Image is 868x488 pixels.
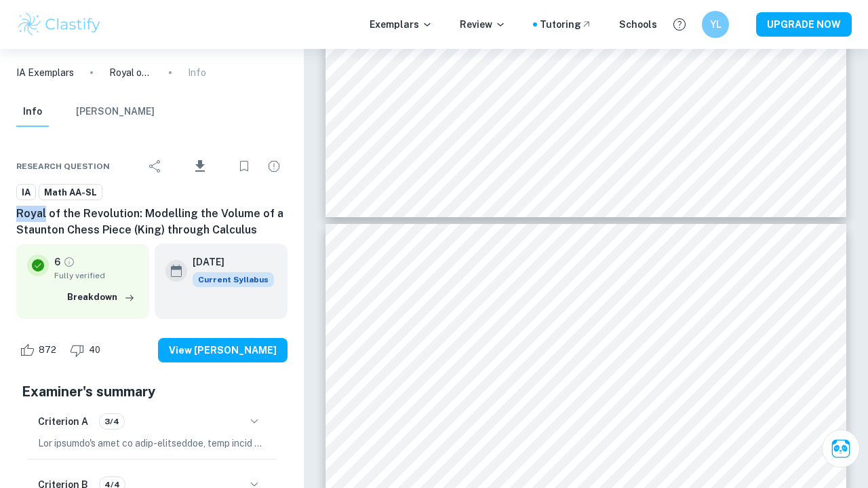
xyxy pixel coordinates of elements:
[39,186,102,200] span: Math AA-SL
[260,153,288,180] div: Report issue
[756,12,852,37] button: UPGRADE NOW
[822,430,860,468] button: Ask Clai
[16,11,102,38] img: Clastify logo
[38,436,266,451] p: Lor ipsumdo's amet co adip-elitseddoe, temp incid utlabore etdolorem al enimadminimv, quis, nos e...
[100,415,124,428] span: 3/4
[63,256,75,268] a: Grade fully verified
[668,13,691,36] button: Help and Feedback
[158,338,288,362] button: View [PERSON_NAME]
[39,184,102,201] a: Math AA-SL
[31,343,64,357] span: 872
[708,17,724,32] h6: YL
[231,153,258,180] div: Bookmark
[193,272,274,287] span: Current Syllabus
[370,17,433,32] p: Exemplars
[16,65,74,80] a: IA Exemplars
[193,255,263,269] h6: [DATE]
[16,206,288,238] h6: Royal of the Revolution: Modelling the Volume of a Staunton Chess Piece (King) through Calculus
[54,255,60,269] p: 6
[54,269,138,282] span: Fully verified
[38,414,88,429] h6: Criterion A
[81,343,108,357] span: 40
[142,153,169,180] div: Share
[22,381,282,402] h5: Examiner's summary
[16,184,36,201] a: IA
[172,149,228,184] div: Download
[16,339,64,361] div: Like
[64,287,138,307] button: Breakdown
[619,17,657,32] a: Schools
[460,17,506,32] p: Review
[193,272,274,287] div: This exemplar is based on the current syllabus. Feel free to refer to it for inspiration/ideas wh...
[702,11,729,38] button: YL
[16,97,49,127] button: Info
[188,65,206,80] p: Info
[109,65,153,80] p: Royal of the Revolution: Modelling the Volume of a Staunton Chess Piece (King) through Calculus
[17,186,35,200] span: IA
[76,97,155,127] button: [PERSON_NAME]
[16,160,110,172] span: Research question
[66,339,108,361] div: Dislike
[540,17,592,32] a: Tutoring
